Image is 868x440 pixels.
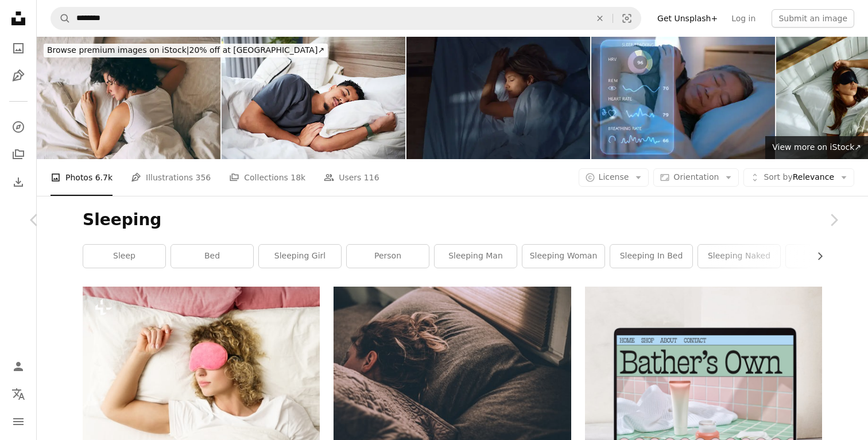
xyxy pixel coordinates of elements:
[7,355,30,378] a: Log in / Sign up
[347,245,429,268] a: person
[673,172,719,182] span: Orientation
[772,9,854,28] button: Submit an image
[765,136,868,159] a: View more on iStock↗
[37,37,220,159] img: Peaceful Woman Sleeping Comfortably in Cozy Bed
[171,245,253,268] a: bed
[650,9,724,28] a: Get Unsplash+
[772,142,861,152] span: View more on iStock ↗
[7,143,30,166] a: Collections
[51,7,641,30] form: Find visuals sitewide
[51,7,71,29] button: Search Unsplash
[613,7,641,29] button: Visual search
[196,171,211,184] span: 356
[7,383,30,406] button: Language
[799,165,868,275] a: Next
[47,45,324,55] span: 20% off at [GEOGRAPHIC_DATA] ↗
[229,159,305,196] a: Collections 18k
[724,9,762,28] a: Log in
[743,168,854,187] button: Sort byRelevance
[653,168,739,187] button: Orientation
[7,410,30,433] button: Menu
[764,172,834,183] span: Relevance
[324,159,379,196] a: Users 116
[334,360,571,370] a: woman sleeping on bed under blankets
[7,64,30,87] a: Illustrations
[222,37,405,159] img: Young Man Peacefully Sleeping in a Comfortable Bed on a Quiet Morning
[764,172,792,182] span: Sort by
[364,171,379,184] span: 116
[698,245,780,268] a: sleeping naked
[406,37,590,159] img: Relaxed woman taking a nap in a bed at night.
[83,360,320,370] a: Beautiful woman sleeping with a pink blindfold on her eyes in the bed
[83,210,822,230] h1: Sleeping
[37,37,335,64] a: Browse premium images on iStock|20% off at [GEOGRAPHIC_DATA]↗
[131,159,211,196] a: Illustrations 356
[610,245,692,268] a: sleeping in bed
[259,245,341,268] a: sleeping girl
[435,245,517,268] a: sleeping man
[786,245,868,268] a: tired
[7,37,30,60] a: Photos
[7,115,30,138] a: Explore
[579,168,649,187] button: License
[591,37,775,159] img: smartwatch for sleeping tracking
[587,7,613,29] button: Clear
[522,245,604,268] a: sleeping woman
[83,245,165,268] a: sleep
[290,171,305,184] span: 18k
[47,45,189,55] span: Browse premium images on iStock |
[599,172,629,182] span: License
